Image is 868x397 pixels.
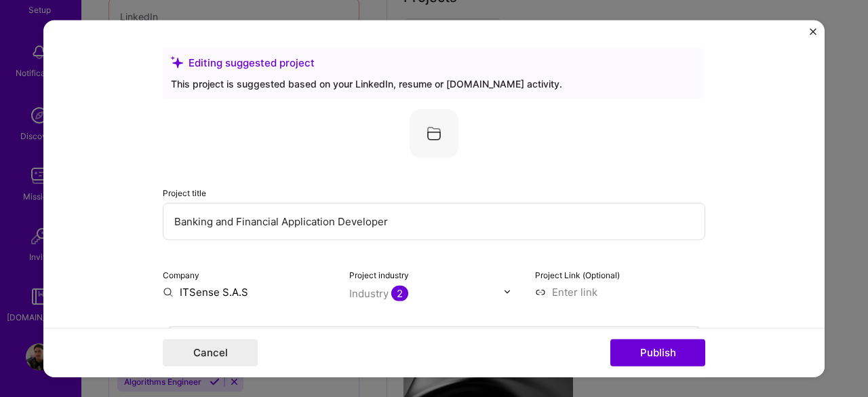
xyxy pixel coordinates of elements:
[410,109,458,157] img: Company logo
[610,339,705,366] button: Publish
[810,28,816,42] button: Close
[535,269,620,280] label: Project Link (Optional)
[391,285,408,301] span: 2
[171,55,694,69] div: Editing suggested project
[163,202,705,240] input: Enter the name of the project
[171,56,183,69] i: icon SuggestedTeams
[535,284,705,299] input: Enter link
[349,269,409,280] label: Project industry
[163,339,258,366] button: Cancel
[163,269,199,280] label: Company
[503,288,511,296] img: drop icon
[349,286,408,300] div: Industry
[171,76,694,90] div: This project is suggested based on your LinkedIn, resume or [DOMAIN_NAME] activity.
[163,187,206,197] label: Project title
[163,284,333,299] input: Enter name or website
